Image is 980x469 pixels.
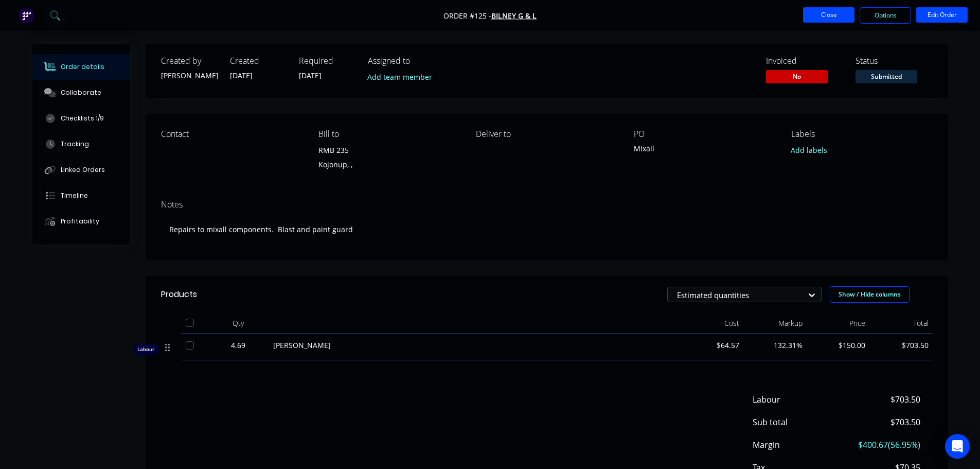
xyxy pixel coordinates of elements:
div: Cost [681,313,744,334]
div: Status [856,56,933,66]
span: Labour [753,393,844,406]
div: [PERSON_NAME] [161,70,218,81]
div: Mixall [634,143,762,158]
button: Close [803,7,854,23]
span: $703.50 [844,416,920,428]
span: No [766,70,828,83]
button: Order details [32,54,130,80]
span: $400.67 ( 56.95 %) [844,439,920,451]
button: Timeline [32,183,130,209]
button: Options [860,7,911,24]
div: RMB 235Kojonup, , [318,143,459,176]
span: [DATE] [230,71,253,80]
span: 4.69 [231,340,245,351]
button: Linked Orders [32,157,130,183]
button: Add team member [362,70,437,84]
div: Labour [133,344,159,355]
div: Bill to [318,129,459,139]
button: Collaborate [32,80,130,106]
div: Timeline [61,191,88,200]
span: [PERSON_NAME] [273,340,331,350]
div: PO [634,129,775,139]
div: Created by [161,56,218,66]
div: RMB 235 [318,143,459,158]
a: BILNEY G & L [491,11,537,21]
button: Add labels [786,143,833,157]
button: Add team member [368,70,438,84]
span: $150.00 [811,340,866,351]
div: Deliver to [476,129,617,139]
span: Sub total [753,416,844,428]
div: Price [807,313,870,334]
div: Kojonup, , [318,158,459,172]
img: Factory [19,8,34,23]
button: Submitted [856,70,917,85]
button: Checklists 1/9 [32,106,130,131]
span: [DATE] [299,71,322,80]
div: Invoiced [766,56,843,66]
div: Notes [161,200,933,210]
div: Collaborate [61,88,101,97]
span: Order #125 - [443,11,491,21]
div: Total [869,313,933,334]
div: Labels [791,129,932,139]
div: Assigned to [368,56,471,66]
div: Markup [743,313,807,334]
div: Checklists 1/9 [61,114,104,123]
button: Edit Order [916,7,968,23]
button: Tracking [32,131,130,157]
div: Tracking [61,140,89,149]
span: $703.50 [844,393,920,406]
div: Created [230,56,287,66]
span: $703.50 [874,340,929,351]
div: Profitability [61,217,99,226]
span: Margin [753,439,844,451]
div: Repairs to mixall components. Blast and paint guard [161,214,933,245]
span: Submitted [856,70,917,83]
div: Qty [207,313,269,334]
div: Linked Orders [61,165,105,175]
span: $64.57 [685,340,740,351]
div: Products [161,288,197,301]
div: Order details [61,62,104,72]
button: Profitability [32,209,130,234]
div: Contact [161,129,302,139]
span: 132.31% [747,340,803,351]
div: Required [299,56,355,66]
button: Show / Hide columns [830,286,910,303]
div: Open Intercom Messenger [945,434,970,459]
